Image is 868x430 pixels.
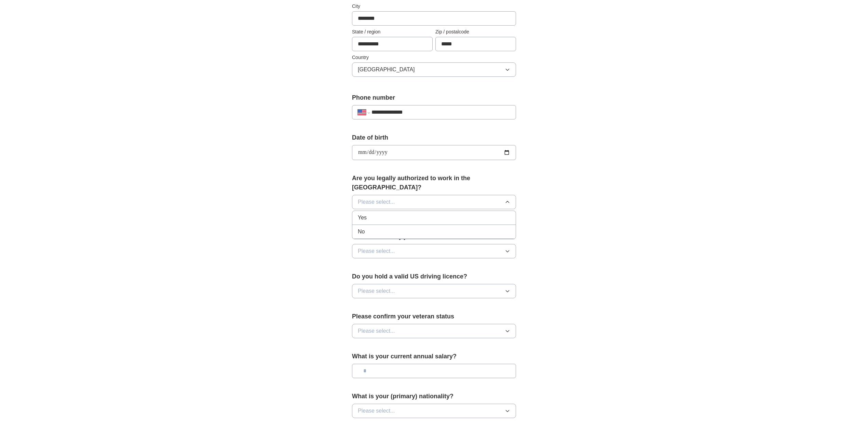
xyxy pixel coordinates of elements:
[352,352,516,361] label: What is your current annual salary?
[352,93,516,102] label: Phone number
[358,214,367,222] span: Yes
[352,272,516,281] label: Do you hold a valid US driving licence?
[352,174,516,192] label: Are you legally authorized to work in the [GEOGRAPHIC_DATA]?
[358,247,395,255] span: Please select...
[352,195,516,209] button: Please select...
[352,392,516,401] label: What is your (primary) nationality?
[358,66,415,74] span: [GEOGRAPHIC_DATA]
[352,28,433,35] label: State / region
[352,244,516,258] button: Please select...
[358,198,395,206] span: Please select...
[435,28,516,35] label: Zip / postalcode
[352,404,516,418] button: Please select...
[352,54,516,61] label: Country
[352,312,516,321] label: Please confirm your veteran status
[358,287,395,295] span: Please select...
[358,407,395,415] span: Please select...
[358,228,365,236] span: No
[352,62,516,77] button: [GEOGRAPHIC_DATA]
[352,133,516,142] label: Date of birth
[352,324,516,338] button: Please select...
[352,284,516,298] button: Please select...
[358,327,395,335] span: Please select...
[352,3,516,10] label: City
